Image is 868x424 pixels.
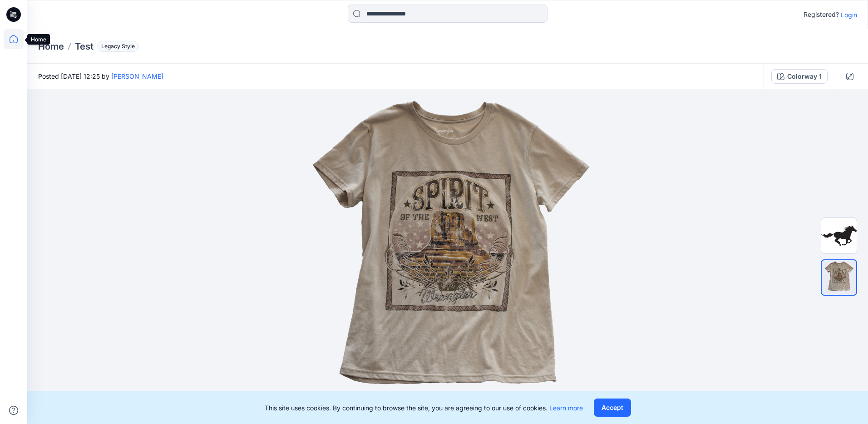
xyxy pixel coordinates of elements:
a: [PERSON_NAME] [111,72,163,80]
button: Colorway 1 [771,69,828,84]
button: Legacy Style [94,40,139,53]
span: Posted [DATE] 12:25 by [38,71,163,81]
img: eyJhbGciOiJIUzI1NiIsImtpZCI6IjAiLCJzbHQiOiJzZXMiLCJ0eXAiOiJKV1QifQ.eyJkYXRhIjp7InR5cGUiOiJzdG9yYW... [294,89,601,424]
img: horserunning [821,218,857,253]
p: This site uses cookies. By continuing to browse the site, you are agreeing to our use of cookies. [265,403,583,413]
p: Registered? [804,9,839,20]
p: Login [841,10,857,20]
a: Home [38,40,64,53]
span: Legacy Style [97,41,139,52]
button: Accept [594,399,631,417]
p: Test [75,40,94,53]
img: Spirit_Front_Lay (2) [822,260,856,295]
div: Colorway 1 [787,71,822,81]
a: Learn more [549,404,583,412]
